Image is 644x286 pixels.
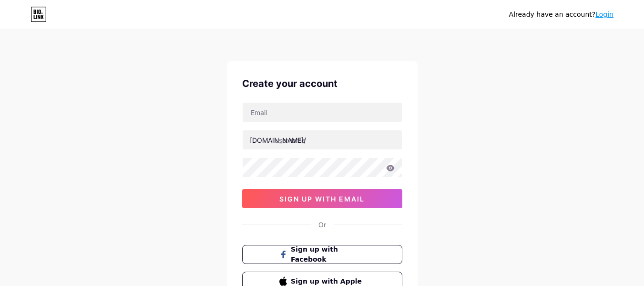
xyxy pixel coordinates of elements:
[242,189,402,208] button: sign up with email
[595,11,613,18] a: Login
[509,10,613,20] div: Already have an account?
[291,244,365,265] span: Sign up with Facebook
[242,245,402,264] button: Sign up with Facebook
[243,103,402,122] input: Email
[279,195,365,203] span: sign up with email
[318,220,326,230] div: Or
[242,76,402,91] div: Create your account
[250,135,306,145] div: [DOMAIN_NAME]/
[243,130,402,149] input: username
